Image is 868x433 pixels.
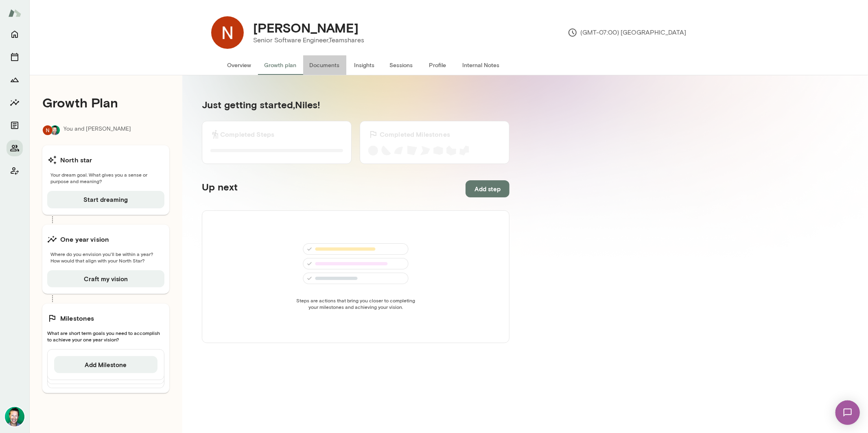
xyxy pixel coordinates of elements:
[60,155,92,165] h6: North star
[202,180,238,197] h5: Up next
[60,234,109,244] h6: One year vision
[221,55,258,75] button: Overview
[5,407,24,426] img: Brian Lawrence
[7,117,23,133] button: Documents
[254,20,359,35] h4: [PERSON_NAME]
[8,5,21,21] img: Mento
[7,140,23,156] button: Members
[346,55,383,75] button: Insights
[47,171,164,184] span: Your dream goal. What gives you a sense or purpose and meaning?
[63,125,131,136] p: You and [PERSON_NAME]
[42,95,169,110] h4: Growth Plan
[7,49,23,65] button: Sessions
[47,270,164,287] button: Craft my vision
[456,55,506,75] button: Internal Notes
[258,55,303,75] button: Growth plan
[220,129,274,139] h6: Completed Steps
[254,35,365,45] p: Senior Software Engineer, Teamshares
[50,125,60,135] img: Brian Lawrence
[47,330,164,343] span: What are short term goals you need to accomplish to achieve your one year vision?
[60,313,94,323] h6: Milestones
[7,26,23,42] button: Home
[54,356,157,373] button: Add Milestone
[294,297,418,310] span: Steps are actions that bring you closer to completing your milestones and achieving your vision.
[420,55,456,75] button: Profile
[202,98,509,111] h5: Just getting started, Niles !
[380,129,450,139] h6: Completed Milestones
[211,16,244,49] img: Niles Mcgiver
[7,163,23,179] button: Client app
[383,55,420,75] button: Sessions
[7,72,23,88] button: Growth Plan
[47,191,164,208] button: Start dreaming
[47,251,164,264] span: Where do you envision you'll be within a year? How would that align with your North Star?
[568,28,687,37] p: (GMT-07:00) [GEOGRAPHIC_DATA]
[47,349,164,380] div: Add Milestone
[7,94,23,111] button: Insights
[43,125,52,135] img: Niles Mcgiver
[466,180,509,197] button: Add step
[303,55,346,75] button: Documents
